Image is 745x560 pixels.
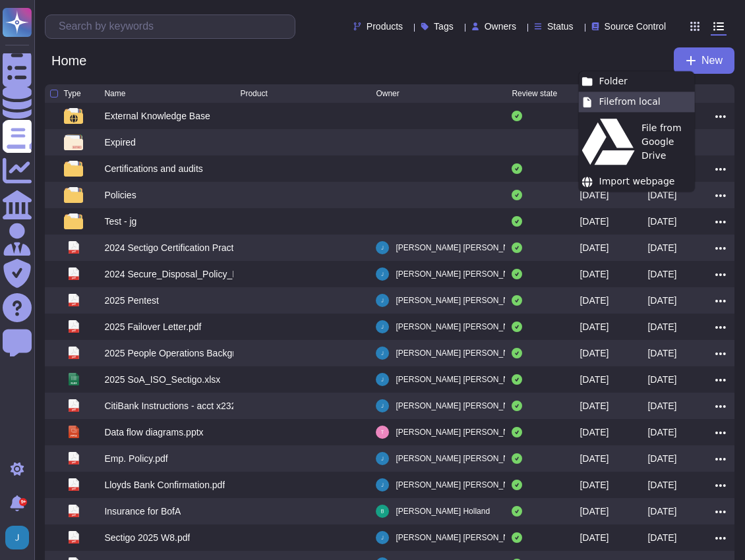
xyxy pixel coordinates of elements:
img: user [376,399,389,412]
div: [DATE] [580,320,609,333]
div: [DATE] [647,452,676,465]
div: 2024 Secure_Disposal_Policy_Redacted.pdf [104,267,233,281]
div: [DATE] [647,373,676,386]
div: Certifications and audits [104,162,202,175]
span: Status [547,22,574,31]
div: CitiBank Instructions - acct x2321 ([DATE]).pdf [104,399,233,412]
span: [PERSON_NAME] Holland [396,505,490,518]
img: user [376,452,389,465]
span: [PERSON_NAME] [PERSON_NAME] [396,320,528,333]
img: user [376,426,389,439]
div: [DATE] [580,347,609,360]
img: user [376,478,389,491]
div: [DATE] [580,241,609,254]
div: File from Google Drive [579,112,695,171]
div: 2025 People Operations Background Check Security Redacted.pdf [104,347,233,360]
div: Sectigo 2025 W8.pdf [104,531,190,544]
img: user [376,373,389,386]
div: [DATE] [647,478,676,491]
span: Home [45,51,93,70]
div: [DATE] [580,478,609,491]
div: Insurance for BofA [104,505,181,518]
div: 2025 Pentest [104,294,159,307]
span: Products [367,22,403,31]
span: [PERSON_NAME] [PERSON_NAME] [396,267,528,281]
div: 9+ [19,498,27,506]
span: New [701,55,723,66]
div: [DATE] [647,399,676,412]
div: External Knowledge Base [104,109,210,123]
div: Data flow diagrams.pptx [104,426,203,439]
div: [DATE] [647,241,676,254]
div: [DATE] [580,399,609,412]
span: [PERSON_NAME] [PERSON_NAME] [396,241,528,254]
button: user [3,523,38,552]
div: [DATE] [580,294,609,307]
div: Folder [579,71,695,92]
img: user [376,241,389,254]
img: folder [64,213,82,229]
span: Owner [376,90,399,98]
div: [DATE] [580,215,609,228]
div: [DATE] [580,188,609,202]
img: user [376,267,389,281]
img: user [5,526,29,549]
div: [DATE] [647,267,676,281]
div: [DATE] [647,215,676,228]
img: user [376,347,389,360]
div: Lloyds Bank Confirmation.pdf [104,478,225,491]
span: [PERSON_NAME] [PERSON_NAME] [396,426,528,439]
img: user [376,320,389,333]
div: Import webpage [579,172,695,192]
span: [PERSON_NAME] [PERSON_NAME] [396,373,528,386]
div: 2024 Sectigo Certification Practice Statement.pdf [104,241,233,254]
div: [DATE] [647,347,676,360]
img: folder [64,187,82,203]
input: Search by keywords [52,15,295,38]
div: Policies [104,188,136,202]
span: Source Control [605,22,666,31]
div: [DATE] [580,267,609,281]
img: user [376,505,389,518]
img: folder [64,108,82,124]
div: [DATE] [580,531,609,544]
div: [DATE] [647,505,676,518]
img: user [376,294,389,307]
div: Expired [104,136,135,149]
img: folder [64,134,83,150]
div: [DATE] [647,320,676,333]
span: Review state [512,90,557,98]
span: [PERSON_NAME] [PERSON_NAME] [396,478,528,491]
div: [DATE] [647,531,676,544]
span: [PERSON_NAME] [PERSON_NAME] [396,347,528,360]
div: 2025 Failover Letter.pdf [104,320,201,333]
div: [DATE] [580,505,609,518]
img: user [376,531,389,544]
div: [DATE] [647,188,676,202]
span: Owners [485,22,516,31]
span: [PERSON_NAME] [PERSON_NAME] [396,399,528,412]
div: Emp. Policy.pdf [104,452,167,465]
div: File from local [579,92,695,112]
span: [PERSON_NAME] [PERSON_NAME] [396,452,528,465]
img: folder [64,161,82,177]
div: 2025 SoA_ISO_Sectigo.xlsx [104,373,220,386]
div: Test - jg [104,215,136,228]
span: [PERSON_NAME] [PERSON_NAME] [396,531,528,544]
button: New [674,47,734,74]
div: [DATE] [580,426,609,439]
div: [DATE] [647,426,676,439]
div: [DATE] [580,373,609,386]
span: Product [240,90,267,98]
span: [PERSON_NAME] [PERSON_NAME] [396,294,528,307]
span: Tags [434,22,454,31]
span: Name [104,90,125,98]
div: [DATE] [647,294,676,307]
span: Type [64,90,81,98]
div: [DATE] [580,452,609,465]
